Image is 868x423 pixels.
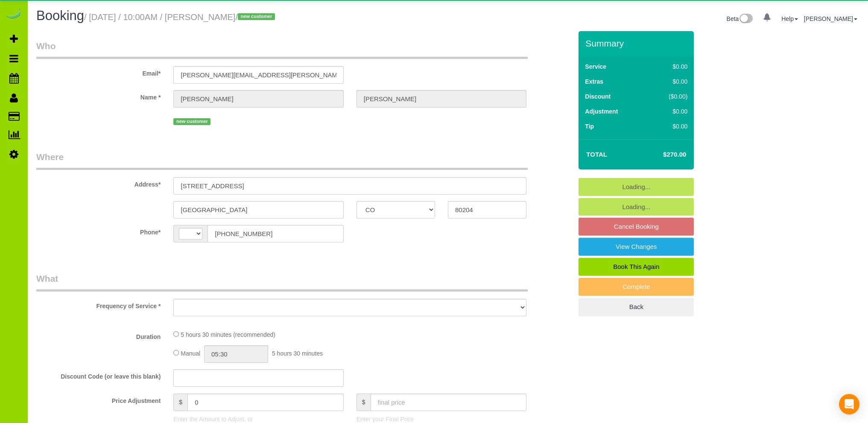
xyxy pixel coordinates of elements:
span: $ [357,394,371,411]
input: City* [173,201,343,219]
div: Open Intercom Messenger [839,394,859,414]
span: Manual [181,350,200,357]
label: Discount [585,92,611,101]
label: Email* [30,66,167,78]
label: Phone* [30,225,167,236]
a: Beta [727,15,753,22]
h4: $270.00 [637,151,686,158]
div: $0.00 [651,62,687,71]
input: final price [371,394,527,411]
span: 5 hours 30 minutes (recommended) [181,331,275,338]
div: ($0.00) [651,92,687,101]
span: / [235,12,278,22]
input: Last Name* [357,90,526,108]
div: $0.00 [651,122,687,131]
label: Service [585,62,606,71]
label: Price Adjustment [30,394,167,405]
span: Booking [36,8,84,23]
label: Name * [30,90,167,102]
small: / [DATE] / 10:00AM / [PERSON_NAME] [84,12,278,22]
label: Address* [30,177,167,189]
a: View Changes [579,238,694,256]
label: Discount Code (or leave this blank) [30,369,167,381]
a: [PERSON_NAME] [804,15,857,22]
a: Book This Again [579,258,694,276]
legend: What [36,272,528,292]
legend: Where [36,151,528,170]
input: First Name* [173,90,343,108]
h3: Summary [585,38,690,48]
a: Back [579,298,694,316]
span: new customer [173,118,210,125]
label: Frequency of Service * [30,299,167,310]
input: Email* [173,66,343,84]
div: $0.00 [651,77,687,86]
span: 5 hours 30 minutes [272,350,323,357]
label: Tip [585,122,594,131]
label: Adjustment [585,107,618,116]
strong: Total [586,151,607,158]
img: New interface [739,14,753,25]
input: Phone* [208,225,343,242]
a: Help [781,15,798,22]
div: $0.00 [651,107,687,116]
span: $ [173,394,187,411]
legend: Who [36,40,528,59]
label: Extras [585,77,603,86]
img: Automaid Logo [5,9,22,20]
span: new customer [238,13,275,20]
label: Duration [30,330,167,341]
input: Zip Code* [448,201,526,219]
